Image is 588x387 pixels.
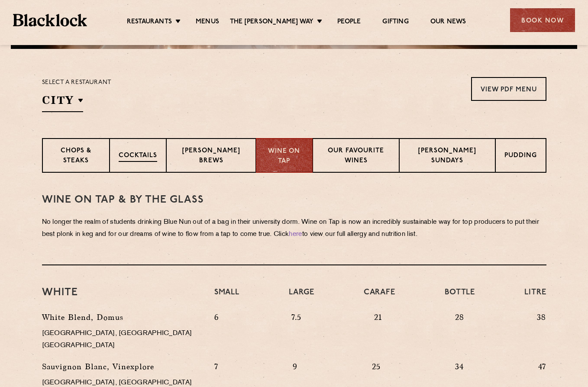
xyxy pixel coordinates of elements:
[455,311,464,356] p: 28
[364,287,395,307] h4: Carafe
[42,216,546,241] p: No longer the realm of students drinking Blue Nun out of a bag in their university dorm. Wine on ...
[42,194,546,206] h3: WINE on tap & by the glass
[471,77,546,101] a: View PDF Menu
[230,18,313,27] a: The [PERSON_NAME] Way
[289,287,314,307] h4: Large
[119,151,157,162] p: Cocktails
[214,287,239,307] h4: Small
[42,287,201,298] h3: White
[42,311,201,323] p: White Blend, Domus
[382,18,408,27] a: Gifting
[374,311,382,356] p: 21
[13,14,87,26] img: BL_Textured_Logo-footer-cropped.svg
[196,18,219,27] a: Menus
[42,361,201,373] p: Sauvignon Blanc, Vinexplore
[504,151,537,162] p: Pudding
[445,287,475,307] h4: Bottle
[289,231,302,238] a: here
[510,8,575,32] div: Book Now
[524,287,546,307] h4: Litre
[42,328,201,352] p: [GEOGRAPHIC_DATA], [GEOGRAPHIC_DATA] [GEOGRAPHIC_DATA]
[127,18,172,27] a: Restaurants
[42,93,83,112] h2: City
[337,18,361,27] a: People
[42,77,112,88] p: Select a restaurant
[322,146,390,167] p: Our favourite wines
[265,147,304,166] p: Wine on Tap
[214,311,219,356] p: 6
[537,311,546,356] p: 38
[430,18,466,27] a: Our News
[291,311,301,356] p: 7.5
[175,146,246,167] p: [PERSON_NAME] Brews
[408,146,486,167] p: [PERSON_NAME] Sundays
[52,146,101,167] p: Chops & Steaks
